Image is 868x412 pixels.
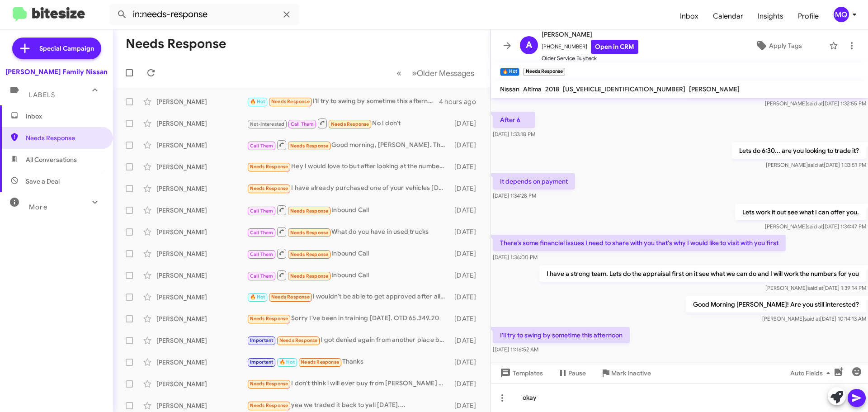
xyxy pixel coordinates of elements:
[26,133,103,142] span: Needs Response
[406,64,480,82] button: Next
[291,121,314,127] span: Call Them
[523,68,565,76] small: Needs Response
[769,38,802,54] span: Apply Tags
[247,379,450,389] div: I don't think i will ever buy from [PERSON_NAME] Family Nissan again. I just had a general bad ex...
[250,294,265,300] span: 🔥 Hot
[396,67,401,79] span: «
[250,208,274,214] span: Call Them
[834,7,849,22] div: MQ
[493,254,538,260] span: [DATE] 1:36:00 PM
[5,67,108,76] div: [PERSON_NAME] Family Nissan
[686,296,866,313] p: Good Morning [PERSON_NAME]! Are you still interested?
[250,230,274,236] span: Call Them
[156,162,247,171] div: [PERSON_NAME]
[450,271,483,280] div: [DATE]
[493,327,630,343] p: I'll try to swing by sometime this afternoon
[247,313,450,324] div: Sorry I've been in training [DATE]. OTD 65,349.20
[765,223,866,230] span: [PERSON_NAME] [DATE] 1:34:47 PM
[250,99,265,104] span: 🔥 Hot
[156,314,247,323] div: [PERSON_NAME]
[247,204,450,216] div: Inbound Call
[804,315,820,322] span: said at
[808,161,824,168] span: said at
[156,141,247,150] div: [PERSON_NAME]
[250,381,288,387] span: Needs Response
[593,365,658,381] button: Mark Inactive
[250,273,274,279] span: Call Them
[545,85,559,93] span: 2018
[250,251,274,257] span: Call Them
[250,121,285,127] span: Not-Interested
[26,112,103,121] span: Inbox
[450,184,483,193] div: [DATE]
[29,91,55,99] span: Labels
[542,40,638,54] span: [PHONE_NUMBER]
[493,192,536,199] span: [DATE] 1:34:28 PM
[109,4,299,25] input: Search
[542,54,638,63] span: Older Service Buyback
[791,3,826,29] a: Profile
[706,3,750,29] a: Calendar
[156,184,247,193] div: [PERSON_NAME]
[826,7,858,22] button: MQ
[539,265,866,282] p: I have a strong team. Lets do the appraisal first on it see what we can do and I will work the nu...
[412,67,417,79] span: »
[689,85,740,93] span: [PERSON_NAME]
[450,141,483,150] div: [DATE]
[450,293,483,302] div: [DATE]
[156,401,247,410] div: [PERSON_NAME]
[750,3,791,29] a: Insights
[331,121,369,127] span: Needs Response
[247,335,450,346] div: I got denied again from another place because I have to many charge offs
[156,379,247,388] div: [PERSON_NAME]
[765,284,866,291] span: [PERSON_NAME] [DATE] 1:39:14 PM
[673,3,706,29] span: Inbox
[392,64,480,82] nav: Page navigation example
[39,44,94,53] span: Special Campaign
[247,183,450,194] div: I have already purchased one of your vehicles [DATE] .. going to go pick it up in a little while....
[493,235,786,251] p: There’s some financial issues I need to share with you that's why I would like to visit with you ...
[493,173,575,189] p: It depends on payment
[807,100,823,107] span: said at
[247,292,450,302] div: I wouldn't be able to get approved after all? I sent in the other co-signer but she said she does...
[247,357,450,367] div: Thanks
[156,249,247,258] div: [PERSON_NAME]
[783,365,841,381] button: Auto Fields
[247,248,450,259] div: Inbound Call
[156,271,247,280] div: [PERSON_NAME]
[766,161,866,168] span: [PERSON_NAME] [DATE] 1:33:51 PM
[591,40,638,54] a: Open in CRM
[271,294,310,300] span: Needs Response
[807,284,823,291] span: said at
[450,162,483,171] div: [DATE]
[250,403,288,408] span: Needs Response
[439,97,483,106] div: 4 hours ago
[732,142,866,159] p: Lets do 6:30... are you looking to trade it?
[26,155,77,164] span: All Conversations
[250,359,274,365] span: Important
[550,365,593,381] button: Pause
[12,38,101,59] a: Special Campaign
[498,365,543,381] span: Templates
[29,203,47,211] span: More
[450,119,483,128] div: [DATE]
[290,251,329,257] span: Needs Response
[391,64,407,82] button: Previous
[250,164,288,170] span: Needs Response
[500,68,519,76] small: 🔥 Hot
[563,85,685,93] span: [US_VEHICLE_IDENTIFICATION_NUMBER]
[156,119,247,128] div: [PERSON_NAME]
[26,177,60,186] span: Save a Deal
[126,37,226,51] h1: Needs Response
[568,365,586,381] span: Pause
[523,85,542,93] span: Altima
[290,273,329,279] span: Needs Response
[765,100,866,107] span: [PERSON_NAME] [DATE] 1:32:55 PM
[156,227,247,237] div: [PERSON_NAME]
[250,316,288,322] span: Needs Response
[491,365,550,381] button: Templates
[247,400,450,411] div: yea we traded it back to yall [DATE]....
[450,249,483,258] div: [DATE]
[417,68,474,78] span: Older Messages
